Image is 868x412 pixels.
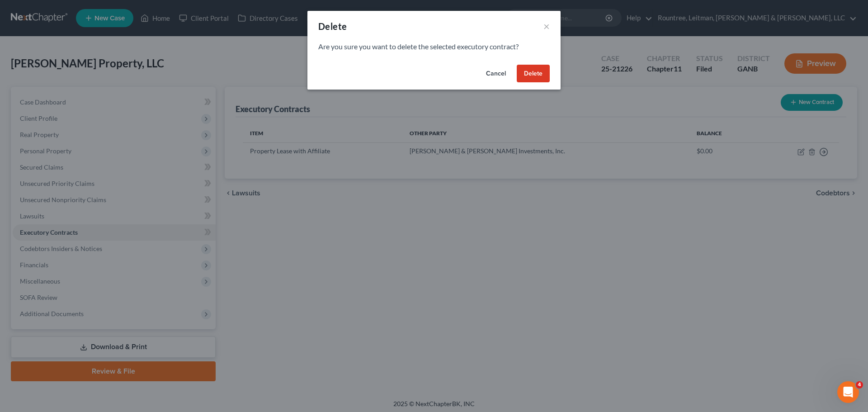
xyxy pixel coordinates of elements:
[318,42,550,52] p: Are you sure you want to delete the selected executory contract?
[837,381,859,403] iframe: Intercom live chat
[517,65,550,83] button: Delete
[318,20,347,33] div: Delete
[856,381,863,388] span: 4
[543,21,550,32] button: ×
[479,65,513,83] button: Cancel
